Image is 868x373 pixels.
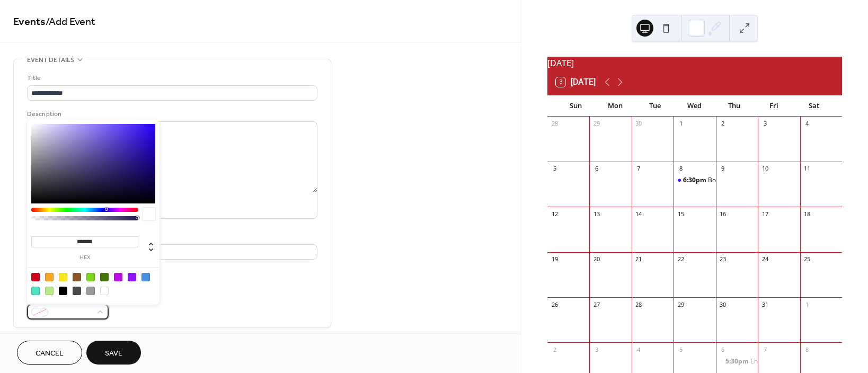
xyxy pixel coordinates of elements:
[719,210,727,218] div: 16
[31,287,40,295] div: #50E3C2
[114,273,122,281] div: #BD10E0
[596,95,635,117] div: Mon
[36,348,64,359] span: Cancel
[677,210,685,218] div: 15
[59,273,67,281] div: #F8E71C
[592,300,600,308] div: 27
[761,345,769,353] div: 7
[31,255,138,261] label: hex
[803,120,811,128] div: 4
[13,12,46,32] a: Events
[635,165,643,173] div: 7
[27,73,315,84] div: Title
[100,273,109,281] div: #417505
[635,255,643,263] div: 21
[551,120,559,128] div: 28
[708,176,772,185] div: Booster Club Meeting
[803,165,811,173] div: 11
[677,345,685,353] div: 5
[592,255,600,263] div: 20
[59,287,67,295] div: #000000
[552,75,599,90] button: 3[DATE]
[725,357,750,366] span: 5:30pm
[86,287,95,295] div: #9B9B9B
[635,95,675,117] div: Tue
[803,210,811,218] div: 18
[551,165,559,173] div: 5
[45,287,54,295] div: #B8E986
[635,120,643,128] div: 30
[547,57,842,69] div: [DATE]
[45,273,54,281] div: #F5A623
[754,95,794,117] div: Fri
[141,273,150,281] div: #4A90E2
[714,95,754,117] div: Thu
[73,273,81,281] div: #8B572A
[677,120,685,128] div: 1
[761,165,769,173] div: 10
[551,210,559,218] div: 12
[27,232,315,243] div: Location
[794,95,834,117] div: Sat
[592,345,600,353] div: 3
[761,120,769,128] div: 3
[31,273,40,281] div: #D0021B
[635,345,643,353] div: 4
[719,120,727,128] div: 2
[17,341,82,365] button: Cancel
[551,255,559,263] div: 19
[677,165,685,173] div: 8
[100,287,109,295] div: #FFFFFF
[719,345,727,353] div: 6
[128,273,136,281] div: #9013FE
[86,273,95,281] div: #7ED321
[677,255,685,263] div: 22
[635,300,643,308] div: 28
[592,165,600,173] div: 6
[592,210,600,218] div: 13
[556,95,596,117] div: Sun
[86,341,141,365] button: Save
[719,300,727,308] div: 30
[761,300,769,308] div: 31
[683,176,708,185] span: 6:30pm
[592,120,600,128] div: 29
[675,95,714,117] div: Wed
[716,357,758,366] div: Entry Card Night
[27,109,315,120] div: Description
[750,357,799,366] div: Entry Card Night
[677,300,685,308] div: 29
[551,300,559,308] div: 26
[803,255,811,263] div: 25
[761,255,769,263] div: 24
[551,345,559,353] div: 2
[761,210,769,218] div: 17
[46,12,95,32] span: / Add Event
[635,210,643,218] div: 14
[674,176,715,185] div: Booster Club Meeting
[803,345,811,353] div: 8
[719,255,727,263] div: 23
[27,55,74,66] span: Event details
[719,165,727,173] div: 9
[105,348,122,359] span: Save
[803,300,811,308] div: 1
[73,287,81,295] div: #4A4A4A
